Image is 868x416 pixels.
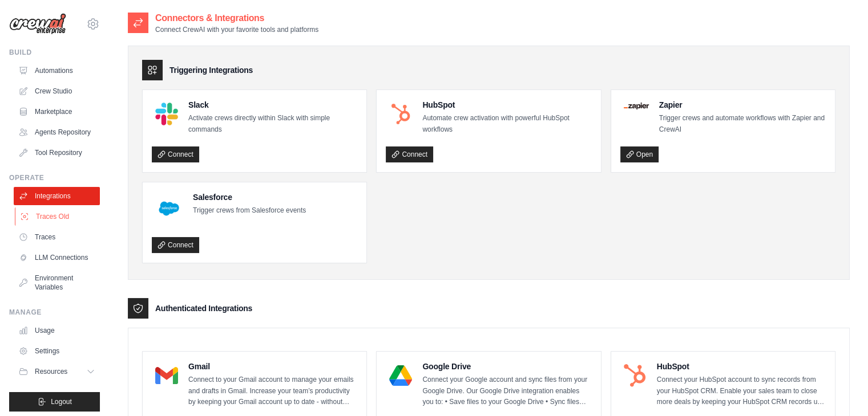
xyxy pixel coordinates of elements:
img: HubSpot Logo [389,103,412,125]
p: Connect your HubSpot account to sync records from your HubSpot CRM. Enable your sales team to clo... [657,374,826,408]
div: Manage [9,308,100,317]
a: Crew Studio [14,82,100,100]
a: Connect [152,237,199,253]
h4: HubSpot [657,361,826,372]
h4: HubSpot [422,99,591,111]
span: Resources [35,367,67,376]
span: Logout [51,397,72,406]
p: Automate crew activation with powerful HubSpot workflows [422,113,591,135]
div: Operate [9,173,100,182]
p: Activate crews directly within Slack with simple commands [188,113,357,135]
h4: Google Drive [422,361,591,372]
a: LLM Connections [14,248,100,267]
a: Automations [14,62,100,80]
h4: Gmail [188,361,357,372]
img: Logo [9,13,66,35]
button: Logout [9,392,100,411]
button: Resources [14,362,100,381]
h4: Slack [188,99,357,111]
p: Connect CrewAI with your favorite tools and platforms [155,25,318,34]
img: Salesforce Logo [155,195,183,222]
h4: Salesforce [193,191,306,203]
a: Traces Old [15,207,101,226]
h4: Zapier [659,99,826,111]
img: Gmail Logo [155,364,178,387]
a: Settings [14,342,100,360]
img: Slack Logo [155,103,178,125]
a: Integrations [14,187,100,205]
a: Traces [14,228,100,246]
a: Usage [14,321,100,340]
img: Google Drive Logo [389,364,412,387]
a: Environment Variables [14,269,100,296]
a: Marketplace [14,103,100,121]
a: Tool Repository [14,144,100,162]
img: HubSpot Logo [624,364,647,387]
a: Connect [152,146,199,162]
a: Agents Repository [14,123,100,141]
div: Build [9,48,100,57]
p: Trigger crews from Salesforce events [193,205,306,217]
a: Connect [386,146,433,162]
h3: Authenticated Integrations [155,303,252,314]
p: Connect your Google account and sync files from your Google Drive. Our Google Drive integration e... [422,374,591,408]
p: Connect to your Gmail account to manage your emails and drafts in Gmail. Increase your team’s pro... [188,374,357,408]
h3: Triggering Integrations [169,64,253,76]
h2: Connectors & Integrations [155,11,318,25]
a: Open [620,146,659,162]
img: Zapier Logo [624,103,649,109]
p: Trigger crews and automate workflows with Zapier and CrewAI [659,113,826,135]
